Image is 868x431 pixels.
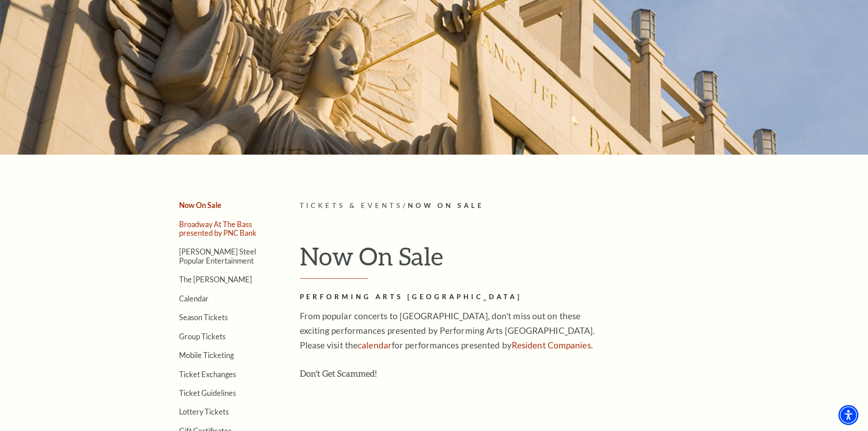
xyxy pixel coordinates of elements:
a: The [PERSON_NAME] [179,275,252,284]
a: Ticket Guidelines [179,389,236,397]
span: Tickets & Events [300,202,403,209]
h2: Performing Arts [GEOGRAPHIC_DATA] [300,291,596,303]
a: Now On Sale [179,201,221,209]
p: From popular concerts to [GEOGRAPHIC_DATA], don't miss out on these exciting performances present... [300,309,596,353]
div: Accessibility Menu [838,405,858,425]
a: Lottery Tickets [179,407,229,416]
span: Now On Sale [408,202,484,209]
a: Broadway At The Bass presented by PNC Bank [179,220,257,237]
a: [PERSON_NAME] Steel Popular Entertainment [179,247,256,265]
a: Ticket Exchanges [179,370,236,379]
h1: Now On Sale [300,241,717,279]
a: Mobile Ticketing [179,351,234,359]
a: Resident Companies [512,340,591,350]
a: Season Tickets [179,313,228,322]
a: Calendar [179,294,209,303]
p: / [300,200,717,212]
a: Group Tickets [179,332,226,341]
h3: Don't Get Scammed! [300,366,596,381]
a: calendar [358,340,392,350]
